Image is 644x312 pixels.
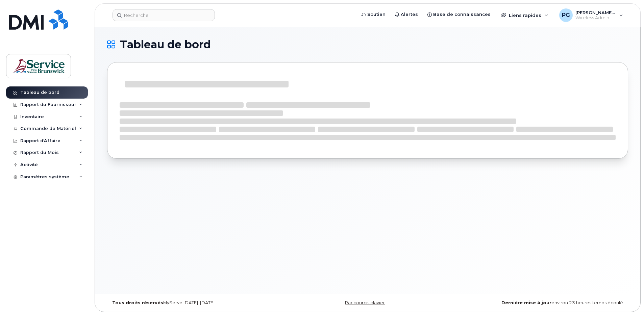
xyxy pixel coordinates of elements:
strong: Dernière mise à jour [501,300,551,305]
div: environ 23 heures temps écoulé [454,300,628,306]
div: MyServe [DATE]–[DATE] [107,300,281,306]
span: Tableau de bord [120,40,211,50]
strong: Tous droits réservés [112,300,163,305]
a: Raccourcis clavier [345,300,385,305]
